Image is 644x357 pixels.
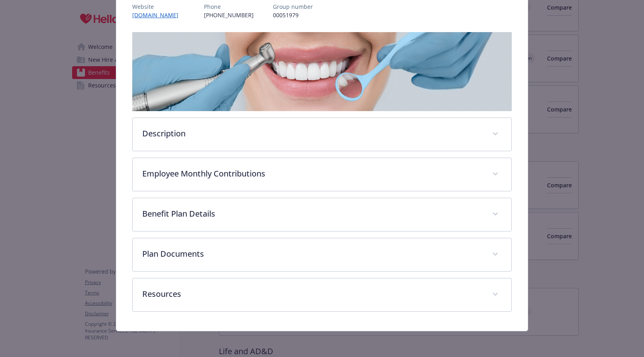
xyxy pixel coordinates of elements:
p: Group number [273,2,313,11]
div: Benefit Plan Details [133,198,511,231]
p: Resources [142,288,482,300]
p: Plan Documents [142,248,482,260]
p: [PHONE_NUMBER] [204,11,254,19]
p: Employee Monthly Contributions [142,168,482,180]
p: Website [132,2,185,11]
a: [DOMAIN_NAME] [132,11,185,19]
div: Description [133,118,511,151]
img: banner [132,32,511,111]
p: Phone [204,2,254,11]
p: Benefit Plan Details [142,208,482,220]
div: Resources [133,278,511,311]
div: Plan Documents [133,238,511,271]
p: Description [142,128,482,140]
p: 00051979 [273,11,313,19]
div: Employee Monthly Contributions [133,158,511,191]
